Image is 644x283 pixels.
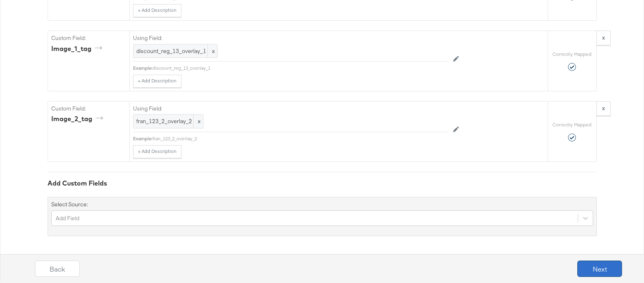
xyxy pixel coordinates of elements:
[51,34,126,42] label: Custom Field:
[48,179,597,188] div: Add Custom Fields
[153,135,448,142] div: fran_123_2_overlay_2
[133,135,153,142] div: Example:
[56,214,79,222] div: Add Field
[133,75,181,88] button: + Add Description
[577,261,622,277] button: Next
[153,65,448,71] div: discount_reg_13_overlay_1
[51,44,105,53] div: image_1_tag
[51,201,88,208] label: Select Source:
[51,105,126,113] label: Custom Field:
[552,51,592,57] label: Correctly Mapped
[596,101,611,116] button: x
[596,31,611,45] button: x
[602,104,605,112] strong: x
[193,115,203,128] span: x
[133,4,181,17] button: + Add Description
[133,105,448,113] label: Using Field:
[136,47,214,55] span: discount_reg_13_overlay_1
[51,114,106,124] div: image_2_tag
[133,34,448,42] label: Using Field:
[602,34,605,41] strong: x
[207,44,217,58] span: x
[133,145,181,158] button: + Add Description
[133,65,153,71] div: Example:
[35,261,80,277] button: Back
[136,117,200,125] span: fran_123_2_overlay_2
[552,122,592,128] label: Correctly Mapped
